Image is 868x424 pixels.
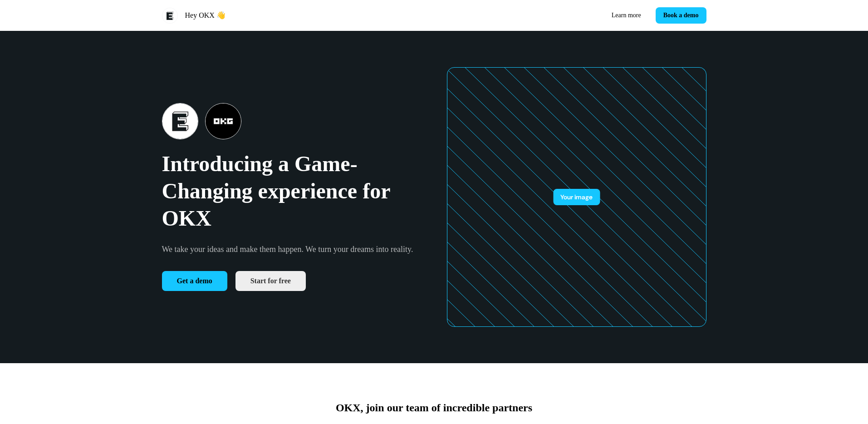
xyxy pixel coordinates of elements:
p: Introducing a Game-Changing experience for OKX [162,150,422,232]
p: Hey OKX 👋 [185,10,226,21]
a: Learn more [604,7,648,24]
button: Book a demo [656,7,706,24]
p: OKX, join our team of incredible partners [336,399,532,416]
button: Get a demo [162,271,227,291]
a: Start for free [235,271,306,291]
p: We take your ideas and make them happen. We turn your dreams into reality. [162,243,422,256]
